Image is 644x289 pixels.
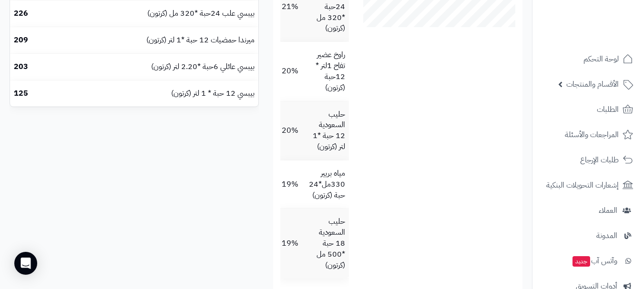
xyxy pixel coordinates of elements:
a: المدونة [538,224,638,247]
a: الطلبات [538,98,638,121]
span: الأقسام والمنتجات [566,78,619,91]
b: 226 [14,8,28,19]
a: طلبات الإرجاع [538,149,638,171]
a: العملاء [538,199,638,222]
td: 19% [278,209,305,278]
div: Open Intercom Messenger [14,252,37,275]
td: راوخ عضير تفاح 1لتر * 12حبة (كرتون) [305,42,349,100]
a: وآتس آبجديد [538,249,638,272]
td: 20% [278,42,305,100]
b: 125 [14,88,28,99]
td: حليب السعودية 18 حبة *500 مل (كرتون) [305,209,349,278]
img: logo-2.png [579,18,635,38]
b: 209 [14,34,28,46]
span: العملاء [599,204,617,217]
span: لوحة التحكم [583,52,619,66]
span: طلبات الإرجاع [580,153,619,167]
td: 20% [278,101,305,160]
span: الطلبات [597,103,619,116]
td: بيبسي عائلي 6حبة *2.20 لتر (كرتون) [82,54,258,80]
span: المدونة [596,229,617,242]
td: مياه بريير 330مل*24 حبة (كرتون) [305,160,349,209]
span: وآتس آب [572,254,617,268]
a: إشعارات التحويلات البنكية [538,174,638,197]
span: جديد [572,256,590,267]
span: إشعارات التحويلات البنكية [546,179,619,192]
td: حليب السعودية 12 حبة *1 لتر (كرتون) [305,101,349,160]
td: بيبسي علب 24حبة *320 مل (كرتون) [82,0,258,27]
a: المراجعات والأسئلة [538,123,638,146]
b: 203 [14,61,28,72]
td: بيبسي 12 حبة * 1 لتر (كرتون) [82,80,258,107]
span: المراجعات والأسئلة [565,128,619,141]
a: لوحة التحكم [538,48,638,70]
td: 19% [278,160,305,209]
td: ميرندا حمضيات 12 حبة *1 لتر (كرتون) [82,27,258,53]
